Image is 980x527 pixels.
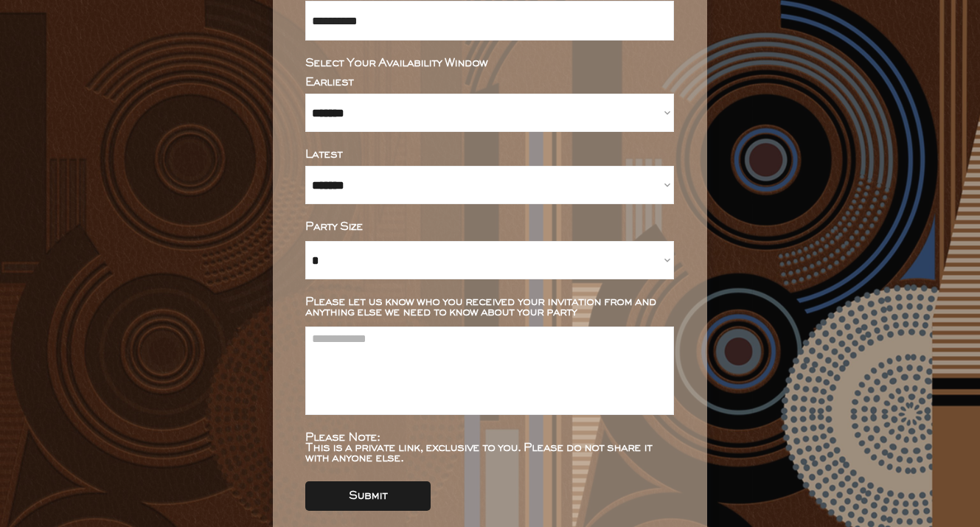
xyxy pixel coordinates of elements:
div: Party Size [305,222,674,232]
div: Submit [349,491,387,501]
div: Latest [305,150,674,160]
div: Select Your Availability Window [305,58,674,69]
div: Please Note: This is a private link, exclusive to you. Please do not share it with anyone else. [305,433,674,464]
div: Earliest [305,77,674,88]
div: Please let us know who you received your invitation from and anything else we need to know about ... [305,297,674,318]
